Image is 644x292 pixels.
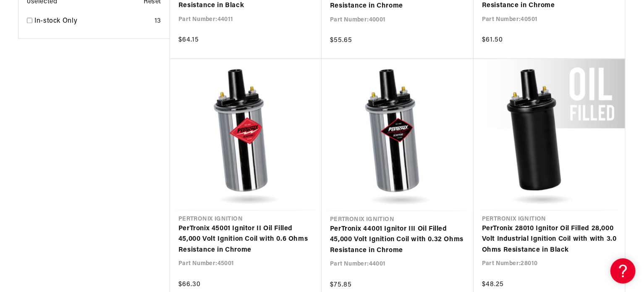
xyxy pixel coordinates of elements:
[482,224,617,256] a: PerTronix 28010 Ignitor Oil Filled 28,000 Volt Industrial Ignition Coil with with 3.0 Ohms Resist...
[178,224,313,256] a: PerTronix 45001 Ignitor II Oil Filled 45,000 Volt Ignition Coil with 0.6 Ohms Resistance in Chrome
[330,224,465,256] a: PerTronix 44001 Ignitor III Oil Filled 45,000 Volt Ignition Coil with 0.32 Ohms Resistance in Chrome
[34,16,151,27] a: In-stock Only
[154,16,161,27] div: 13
